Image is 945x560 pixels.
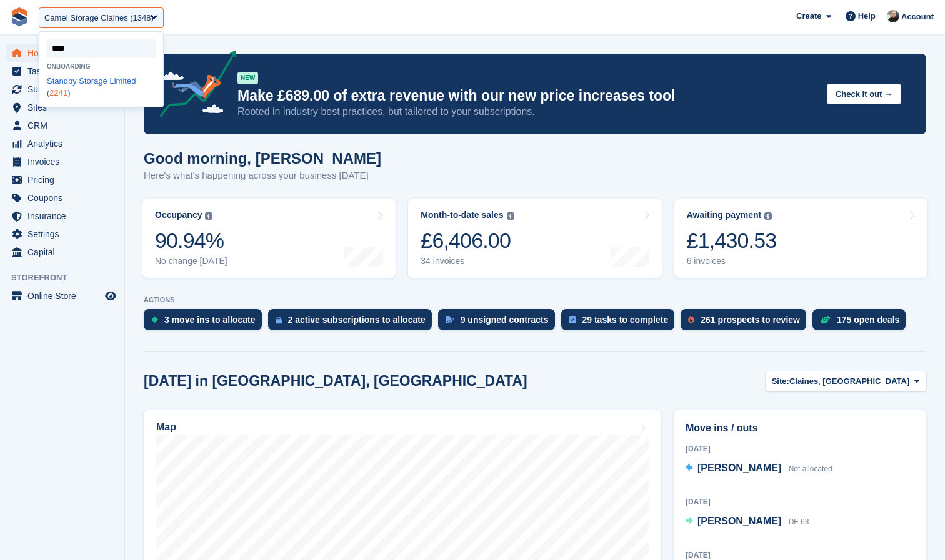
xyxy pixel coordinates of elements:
[686,496,914,508] div: [DATE]
[461,315,549,325] div: 9 unsigned contracts
[6,81,118,98] a: menu
[789,464,832,473] span: Not allocated
[155,210,202,220] div: Occupancy
[49,88,67,97] span: 2241
[687,210,762,220] div: Awaiting payment
[507,212,514,220] img: icon-info-grey-7440780725fd019a000dd9b08b2336e03edf1995a4989e88bcd33f0948082b44.svg
[44,12,154,24] div: Camel Storage Claines (1348)
[6,225,118,243] a: menu
[27,117,102,134] span: CRM
[827,84,901,104] button: Check it out →
[6,117,118,134] a: menu
[6,189,118,207] a: menu
[569,316,576,323] img: task-75834270c22a3079a89374b754ae025e5fb1db73e45f91037f5363f120a921f8.svg
[697,463,781,473] span: [PERSON_NAME]
[27,189,102,207] span: Coupons
[820,315,831,324] img: deal-1b604bf984904fb50ccaf53a9ad4b4a5d6e5aea283cecdc64d6e3604feb123c2.svg
[237,105,817,119] p: Rooted in industry best practices, but tailored to your subscriptions.
[408,199,661,278] a: Month-to-date sales £6,406.00 34 invoices
[582,315,669,325] div: 29 tasks to complete
[438,309,561,336] a: 9 unsigned contracts
[697,516,781,526] span: [PERSON_NAME]
[155,256,227,267] div: No change [DATE]
[901,11,934,23] span: Account
[674,199,927,278] a: Awaiting payment £1,430.53 6 invoices
[39,72,163,102] div: Standby Storage Limited ( )
[27,81,102,98] span: Subscriptions
[446,316,454,323] img: contract_signature_icon-13c848040528278c33f63329250d36e43548de30e8caae1d1a13099fd9432cc5.svg
[837,315,899,325] div: 175 open deals
[772,375,789,388] span: Site:
[205,212,212,220] img: icon-info-grey-7440780725fd019a000dd9b08b2336e03edf1995a4989e88bcd33f0948082b44.svg
[765,371,926,391] button: Site: Claines, [GEOGRAPHIC_DATA]
[144,169,381,183] p: Here's what's happening across your business [DATE]
[686,514,809,530] a: [PERSON_NAME] DF 63
[796,10,821,22] span: Create
[701,315,800,325] div: 261 prospects to review
[144,309,268,336] a: 3 move ins to allocate
[27,287,102,305] span: Online Store
[10,7,29,26] img: stora-icon-8386f47178a22dfd0bd8f6a31ec36ba5ce8667c1dd55bd0f319d3a0aa187defe.svg
[11,272,124,284] span: Storefront
[149,51,237,122] img: price-adjustments-announcement-icon-8257ccfd72463d97f412b2fc003d46551f7dbcb40ab6d574587a9cd5c0d94...
[237,72,258,84] div: NEW
[6,171,118,189] a: menu
[268,309,438,336] a: 2 active subscriptions to allocate
[789,518,809,526] span: DF 63
[27,225,102,243] span: Settings
[103,288,118,303] a: Preview store
[6,287,118,305] a: menu
[681,309,812,336] a: 261 prospects to review
[39,63,163,70] div: Onboarding
[27,62,102,80] span: Tasks
[288,315,426,325] div: 2 active subscriptions to allocate
[6,135,118,152] a: menu
[27,153,102,170] span: Invoices
[421,228,514,253] div: £6,406.00
[142,199,396,278] a: Occupancy 90.94% No change [DATE]
[789,375,909,388] span: Claines, [GEOGRAPHIC_DATA]
[27,44,102,62] span: Home
[858,10,876,22] span: Help
[6,207,118,225] a: menu
[27,243,102,261] span: Capital
[6,44,118,62] a: menu
[151,316,158,323] img: move_ins_to_allocate_icon-fdf77a2bb77ea45bf5b3d319d69a93e2d87916cf1d5bf7949dd705db3b84f3ca.svg
[156,421,176,433] h2: Map
[237,87,817,105] p: Make £689.00 of extra revenue with our new price increases tool
[144,296,926,304] p: ACTIONS
[764,212,772,220] img: icon-info-grey-7440780725fd019a000dd9b08b2336e03edf1995a4989e88bcd33f0948082b44.svg
[276,316,282,324] img: active_subscription_to_allocate_icon-d502201f5373d7db506a760aba3b589e785aa758c864c3986d89f69b8ff3...
[6,99,118,116] a: menu
[27,135,102,152] span: Analytics
[421,210,503,220] div: Month-to-date sales
[561,309,681,336] a: 29 tasks to complete
[687,256,777,267] div: 6 invoices
[688,316,694,323] img: prospect-51fa495bee0391a8d652442698ab0144808aea92771e9ea1ae160a38d050c398.svg
[144,373,527,390] h2: [DATE] in [GEOGRAPHIC_DATA], [GEOGRAPHIC_DATA]
[686,421,914,436] h2: Move ins / outs
[421,256,514,267] div: 34 invoices
[6,243,118,261] a: menu
[155,228,227,253] div: 90.94%
[6,62,118,80] a: menu
[6,153,118,170] a: menu
[144,150,381,167] h1: Good morning, [PERSON_NAME]
[887,10,899,22] img: Tom Huddleston
[812,309,912,336] a: 175 open deals
[27,99,102,116] span: Sites
[27,171,102,189] span: Pricing
[687,228,777,253] div: £1,430.53
[686,461,832,477] a: [PERSON_NAME] Not allocated
[686,443,914,454] div: [DATE]
[164,315,256,325] div: 3 move ins to allocate
[27,207,102,225] span: Insurance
